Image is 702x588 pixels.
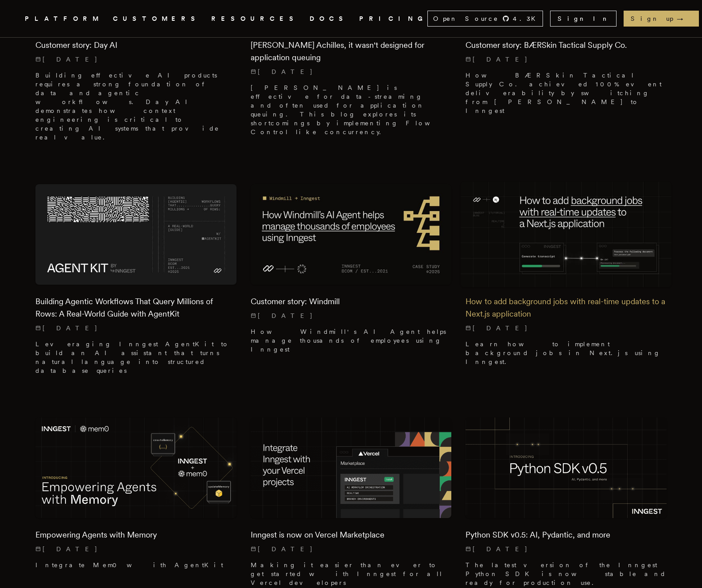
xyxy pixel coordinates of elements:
span: → [677,14,692,23]
a: Sign up [624,11,699,27]
img: Featured image for Inngest is now on Vercel Marketplace blog post [251,418,452,518]
p: Integrate Mem0 with AgentKit [35,561,237,569]
p: Learn how to implement background jobs in Next.js using Inngest. [465,340,667,366]
a: Featured image for How to add background jobs with real-time updates to a Next.js application blo... [465,184,667,373]
h2: Empowering Agents with Memory [35,529,237,541]
p: How Windmill's AI Agent helps manage thousands of employees using Inngest [251,327,452,354]
p: [DATE] [35,545,237,553]
span: 4.3 K [513,14,541,23]
button: PLATFORM [25,13,102,24]
p: [DATE] [465,55,667,64]
p: Leveraging Inngest AgentKit to build an AI assistant that turns natural language into structured ... [35,340,237,375]
p: Building effective AI products requires a strong foundation of data and agentic workflows. Day AI... [35,71,237,142]
img: Featured image for Building Agentic Workflows That Query Millions of Rows: A Real-World Guide wit... [35,184,237,285]
p: [DATE] [35,324,237,333]
h2: Python SDK v0.5: AI, Pydantic, and more [465,529,667,541]
h2: Customer story: BÆRSkin Tactical Supply Co. [465,39,667,51]
a: Featured image for Customer story: Windmill blog postCustomer story: Windmill[DATE] How Windmill'... [251,184,452,361]
p: [DATE] [251,311,452,320]
h2: How to add background jobs with real-time updates to a Next.js application [465,295,667,320]
a: Featured image for Empowering Agents with Memory blog postEmpowering Agents with Memory[DATE] Int... [35,418,237,576]
p: [DATE] [35,55,237,64]
a: DOCS [310,13,349,24]
img: Featured image for Customer story: Windmill blog post [251,184,452,285]
span: Open Source [433,14,499,23]
a: Sign In [550,11,617,27]
a: CUSTOMERS [113,13,201,24]
p: How BÆRSkin Tactical Supply Co. achieved 100% event deliverability by switching from [PERSON_NAME... [465,71,667,115]
img: Featured image for How to add background jobs with real-time updates to a Next.js application blo... [461,182,671,287]
button: RESOURCES [211,13,299,24]
img: Featured image for Empowering Agents with Memory blog post [35,418,237,518]
a: PRICING [359,13,427,24]
a: Featured image for Building Agentic Workflows That Query Millions of Rows: A Real-World Guide wit... [35,184,237,382]
p: Making it easier than ever to get started with Inngest for all Vercel developers [251,561,452,587]
h2: [PERSON_NAME] Achilles, it wasn't designed for application queuing [251,39,452,64]
p: [PERSON_NAME] is effective for data-streaming and often used for application queuing. This blog e... [251,83,452,136]
p: The latest version of the Inngest Python SDK is now stable and ready for production use. [465,561,667,587]
h2: Customer story: Day AI [35,39,237,51]
p: [DATE] [251,545,452,553]
p: [DATE] [251,67,452,76]
h2: Customer story: Windmill [251,295,452,308]
p: [DATE] [465,545,667,553]
h2: Building Agentic Workflows That Query Millions of Rows: A Real-World Guide with AgentKit [35,295,237,320]
h2: Inngest is now on Vercel Marketplace [251,529,452,541]
p: [DATE] [465,324,667,333]
img: Featured image for Python SDK v0.5: AI, Pydantic, and more blog post [465,418,667,518]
